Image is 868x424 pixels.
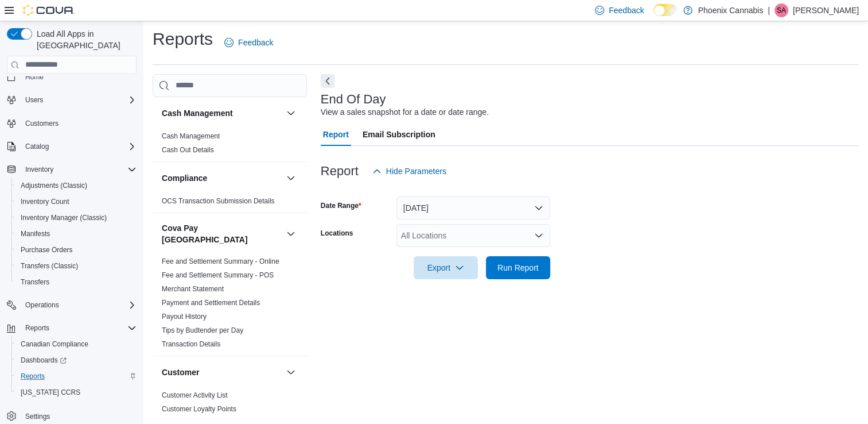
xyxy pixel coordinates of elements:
[16,195,74,209] a: Inventory Count
[16,259,83,273] a: Transfers (Classic)
[486,256,550,279] button: Run Report
[162,284,224,294] span: Merchant Statement
[21,117,63,130] a: Customers
[162,145,214,155] span: Cash Out Details
[162,298,260,307] span: Payment and Settlement Details
[162,326,243,335] span: Tips by Budtender per Day
[153,28,213,51] h1: Reports
[16,195,137,209] span: Inventory Count
[153,194,307,213] div: Compliance
[220,31,278,54] a: Feedback
[2,297,141,313] button: Operations
[162,404,236,414] span: Customer Loyalty Points
[16,227,55,241] a: Manifests
[774,3,788,17] div: Sam Abdallah
[162,172,282,184] button: Compliance
[25,323,49,333] span: Reports
[25,95,43,105] span: Users
[162,405,236,413] a: Customer Loyalty Points
[21,261,78,271] span: Transfers (Classic)
[16,369,137,383] span: Reports
[21,388,80,397] span: [US_STATE] CCRS
[162,132,220,141] span: Cash Management
[21,163,137,176] span: Inventory
[162,271,274,280] span: Fee and Settlement Summary - POS
[653,4,678,16] input: Dark Mode
[162,391,228,399] a: Customer Activity List
[321,92,386,106] h3: End Of Day
[162,222,282,245] button: Cova Pay [GEOGRAPHIC_DATA]
[11,242,141,258] button: Purchase Orders
[421,256,471,279] span: Export
[2,407,141,424] button: Settings
[321,229,353,238] label: Locations
[21,163,58,176] button: Inventory
[162,367,199,378] h3: Customer
[2,115,141,132] button: Customers
[284,106,298,120] button: Cash Management
[162,391,228,400] span: Customer Activity List
[16,179,92,192] a: Adjustments (Classic)
[284,227,298,241] button: Cova Pay [GEOGRAPHIC_DATA]
[321,201,361,210] label: Date Range
[16,337,137,351] span: Canadian Compliance
[21,213,107,222] span: Inventory Manager (Classic)
[162,271,274,279] a: Fee and Settlement Summary - POS
[153,255,307,356] div: Cova Pay [GEOGRAPHIC_DATA]
[368,160,451,183] button: Hide Parameters
[21,298,64,312] button: Operations
[25,300,59,310] span: Operations
[396,196,550,219] button: [DATE]
[162,367,282,378] button: Customer
[162,340,220,348] a: Transaction Details
[162,196,275,206] span: OCS Transaction Submission Details
[414,256,478,279] button: Export
[21,245,73,255] span: Purchase Orders
[363,123,435,146] span: Email Subscription
[162,257,279,266] span: Fee and Settlement Summary - Online
[162,312,207,321] span: Payout History
[777,3,786,17] span: SA
[238,37,273,48] span: Feedback
[21,140,53,153] button: Catalog
[21,410,55,423] a: Settings
[11,336,141,352] button: Canadian Compliance
[16,179,137,192] span: Adjustments (Classic)
[162,257,279,265] a: Fee and Settlement Summary - Online
[11,352,141,368] a: Dashboards
[162,285,224,293] a: Merchant Statement
[16,227,137,241] span: Manifests
[16,243,77,257] a: Purchase Orders
[16,275,137,289] span: Transfers
[162,326,243,334] a: Tips by Budtender per Day
[11,274,141,290] button: Transfers
[386,165,446,177] span: Hide Parameters
[25,412,50,421] span: Settings
[16,386,85,399] a: [US_STATE] CCRS
[321,74,334,88] button: Next
[11,194,141,210] button: Inventory Count
[16,353,137,367] span: Dashboards
[16,353,71,367] a: Dashboards
[21,340,88,349] span: Canadian Compliance
[698,3,764,17] p: Phoenix Cannabis
[323,123,349,146] span: Report
[11,226,141,242] button: Manifests
[11,178,141,194] button: Adjustments (Classic)
[21,321,54,335] button: Reports
[21,229,50,238] span: Manifests
[25,142,49,151] span: Catalog
[16,259,137,273] span: Transfers (Classic)
[321,106,489,118] div: View a sales snapshot for a date or date range.
[162,197,275,205] a: OCS Transaction Submission Details
[162,146,214,154] a: Cash Out Details
[21,93,137,107] span: Users
[21,356,67,365] span: Dashboards
[11,368,141,384] button: Reports
[534,231,543,240] button: Open list of options
[25,165,53,174] span: Inventory
[16,369,49,383] a: Reports
[11,258,141,274] button: Transfers (Classic)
